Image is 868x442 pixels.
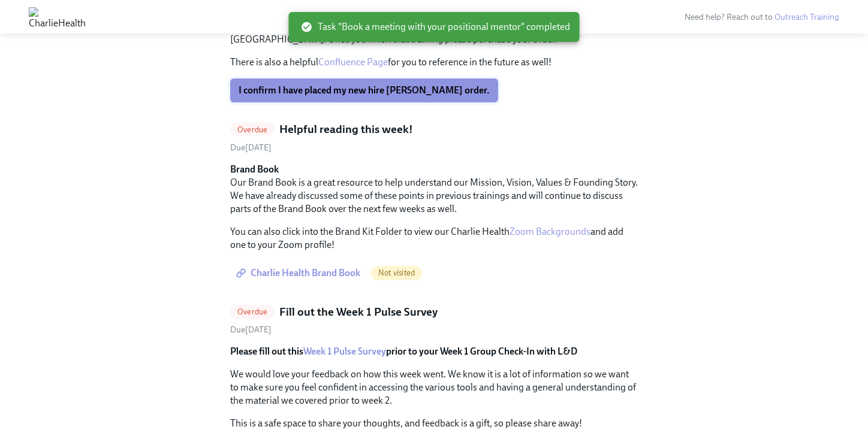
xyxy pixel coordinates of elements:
a: Outreach Training [774,12,839,22]
span: I confirm I have placed my new hire [PERSON_NAME] order. [239,84,490,96]
p: You can also click into the Brand Kit Folder to view our Charlie Health and add one to your Zoom ... [230,225,638,252]
a: Zoom Backgrounds [510,226,590,237]
span: Friday, August 22nd 2025, 2:00 pm [230,325,272,335]
span: Charlie Health Brand Book [239,267,360,279]
a: Charlie Health Brand Book [230,261,369,285]
strong: Brand Book [230,164,279,175]
a: OverdueFill out the Week 1 Pulse SurveyDue[DATE] [230,304,638,336]
span: Task "Book a meeting with your positional mentor" completed [301,20,570,34]
span: Overdue [230,125,275,134]
h5: Helpful reading this week! [279,122,413,137]
p: Our Brand Book is a great resource to help understand our Mission, Vision, Values & Founding Stor... [230,163,638,216]
h5: Fill out the Week 1 Pulse Survey [279,304,438,320]
a: OverdueHelpful reading this week!Due[DATE] [230,122,638,153]
p: This is a safe space to share your thoughts, and feedback is a gift, so please share away! [230,417,638,430]
span: Overdue [230,307,275,316]
button: I confirm I have placed my new hire [PERSON_NAME] order. [230,78,498,102]
span: Not visited [371,268,422,277]
img: CharlieHealth [29,7,86,26]
strong: Please fill out this prior to your Week 1 Group Check-In with L&D [230,346,577,357]
span: Friday, August 22nd 2025, 10:00 am [230,143,272,153]
p: We would love your feedback on how this week went. We know it is a lot of information so we want ... [230,368,638,407]
a: Week 1 Pulse Survey [303,346,386,357]
a: Confluence Page [318,56,388,68]
p: There is also a helpful for you to reference in the future as well! [230,56,638,69]
span: Need help? Reach out to [685,12,839,22]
